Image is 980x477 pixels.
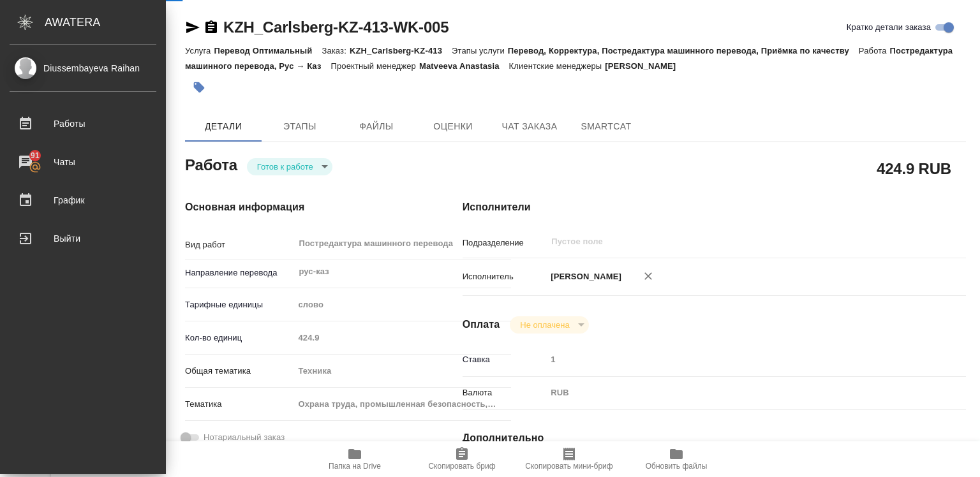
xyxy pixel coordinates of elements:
[3,146,163,178] a: 91Чаты
[428,462,495,471] span: Скопировать бриф
[516,441,623,477] button: Скопировать мини-бриф
[346,119,407,135] span: Файлы
[10,191,156,210] div: График
[623,441,730,477] button: Обновить файлы
[419,61,509,71] p: Matveeva Anastasia
[185,298,293,311] p: Тарифные единицы
[510,316,588,334] div: Готов к работе
[322,46,349,55] p: Заказ:
[877,158,951,179] h2: 424.9 RUB
[3,108,163,140] a: Работы
[847,21,931,34] span: Кратко детали заказа
[408,441,516,477] button: Скопировать бриф
[247,158,332,175] div: Готов к работе
[509,61,605,71] p: Клиентские менеджеры
[499,119,560,135] span: Чат заказа
[185,200,412,215] h4: Основная информация
[10,61,156,75] div: Diussembayeva Raihan
[463,353,547,366] p: Ставка
[605,61,685,71] p: [PERSON_NAME]
[185,398,293,411] p: Тематика
[185,267,293,279] p: Направление перевода
[23,149,47,162] span: 91
[525,462,612,471] span: Скопировать мини-бриф
[45,10,166,35] div: AWATERA
[293,360,511,382] div: Техника
[463,200,966,215] h4: Исполнители
[10,229,156,248] div: Выйти
[193,119,254,135] span: Детали
[575,119,637,135] span: SmartCat
[646,462,708,471] span: Обновить файлы
[463,317,500,332] h4: Оплата
[253,161,317,172] button: Готов к работе
[10,152,156,172] div: Чаты
[293,393,511,415] div: Охрана труда, промышленная безопасность, экология и стандартизация
[463,386,547,399] p: Валюта
[3,223,163,254] a: Выйти
[293,294,511,316] div: слово
[463,237,547,249] p: Подразделение
[634,262,662,290] button: Удалить исполнителя
[269,119,330,135] span: Этапы
[516,319,573,330] button: Не оплачена
[463,430,966,446] h4: Дополнительно
[329,462,381,471] span: Папка на Drive
[214,46,322,55] p: Перевод Оптимальный
[546,382,924,404] div: RUB
[331,61,419,71] p: Проектный менеджер
[546,270,621,283] p: [PERSON_NAME]
[350,46,452,55] p: KZH_Carlsberg-KZ-413
[546,350,924,369] input: Пустое поле
[204,20,219,35] button: Скопировать ссылку
[10,114,156,133] div: Работы
[550,234,894,249] input: Пустое поле
[185,73,213,101] button: Добавить тэг
[422,119,484,135] span: Оценки
[185,20,200,35] button: Скопировать ссылку для ЯМессенджера
[185,152,237,175] h2: Работа
[185,332,293,344] p: Кол-во единиц
[859,46,890,55] p: Работа
[185,365,293,378] p: Общая тематика
[508,46,859,55] p: Перевод, Корректура, Постредактура машинного перевода, Приёмка по качеству
[204,431,285,444] span: Нотариальный заказ
[293,328,511,347] input: Пустое поле
[185,238,293,251] p: Вид работ
[185,46,214,55] p: Услуга
[452,46,508,55] p: Этапы услуги
[301,441,408,477] button: Папка на Drive
[223,18,449,36] a: KZH_Carlsberg-KZ-413-WK-005
[3,184,163,216] a: График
